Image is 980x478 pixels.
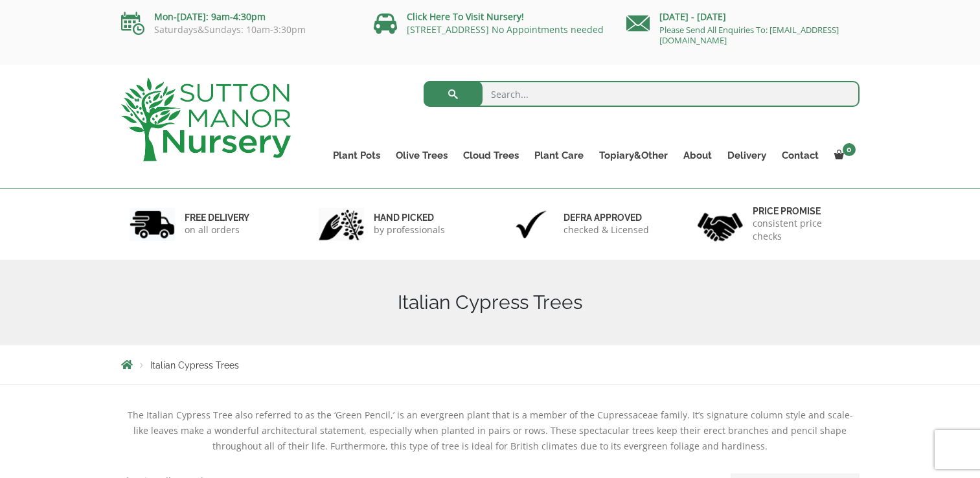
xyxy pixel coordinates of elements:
[325,146,388,165] a: Plant Pots
[564,212,649,223] h6: Defra approved
[121,9,354,25] p: Mon-[DATE]: 9am-4:30pm
[319,208,364,241] img: 2.jpg
[508,208,554,241] img: 3.jpg
[753,217,851,243] p: consistent price checks
[130,208,175,241] img: 1.jpg
[374,223,445,236] p: by professionals
[185,223,249,236] p: on all orders
[121,359,860,370] nav: Breadcrumbs
[424,81,860,107] input: Search...
[843,143,856,156] span: 0
[121,291,860,314] h1: Italian Cypress Trees
[527,146,591,165] a: Plant Care
[826,146,860,165] a: 0
[564,223,649,236] p: checked & Licensed
[185,212,249,223] h6: FREE DELIVERY
[374,212,445,223] h6: hand picked
[407,23,604,36] a: [STREET_ADDRESS] No Appointments needed
[388,146,455,165] a: Olive Trees
[591,146,676,165] a: Topiary&Other
[720,146,774,165] a: Delivery
[455,146,527,165] a: Cloud Trees
[753,205,851,217] h6: Price promise
[659,24,839,46] a: Please Send All Enquiries To: [EMAIL_ADDRESS][DOMAIN_NAME]
[121,407,860,454] div: The Italian Cypress Tree also referred to as the ‘Green Pencil,’ is an evergreen plant that is a ...
[407,10,524,23] a: Click Here To Visit Nursery!
[121,25,354,35] p: Saturdays&Sundays: 10am-3:30pm
[150,360,239,370] span: Italian Cypress Trees
[676,146,720,165] a: About
[698,205,743,244] img: 4.jpg
[774,146,826,165] a: Contact
[626,9,860,25] p: [DATE] - [DATE]
[121,78,291,161] img: logo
